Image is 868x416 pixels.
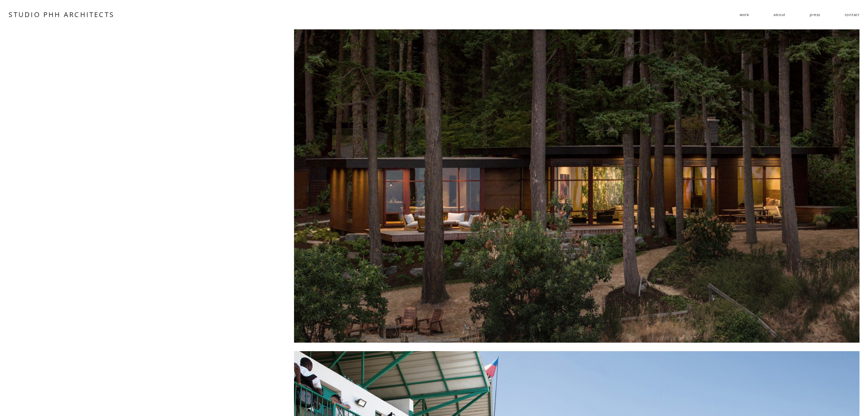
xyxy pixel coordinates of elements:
[740,10,749,20] a: folder dropdown
[844,10,859,20] a: contact
[774,10,785,20] a: about
[810,10,820,20] a: press
[740,10,749,19] span: work
[9,10,114,19] a: STUDIO PHH ARCHITECTS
